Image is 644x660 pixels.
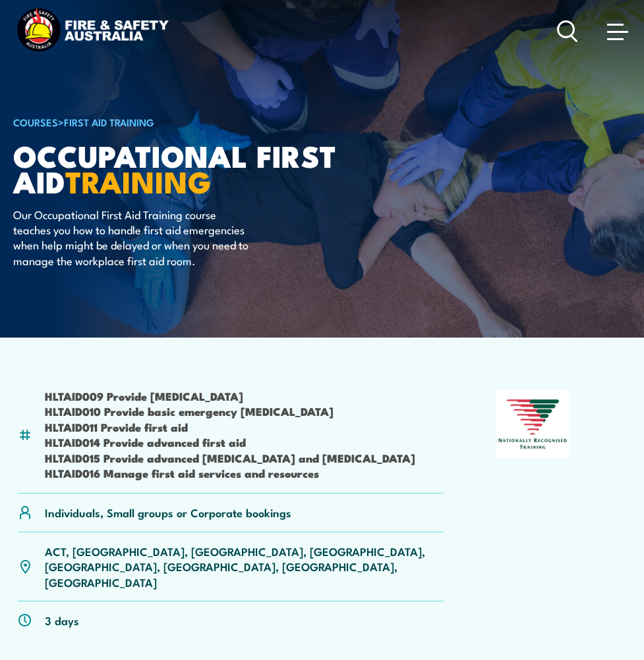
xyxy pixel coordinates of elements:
h6: > [13,114,339,130]
li: HLTAID014 Provide advanced first aid [45,434,415,449]
li: HLTAID016 Manage first aid services and resources [45,465,415,480]
a: First Aid Training [64,114,154,129]
li: HLTAID009 Provide [MEDICAL_DATA] [45,388,415,403]
p: 3 days [45,613,79,628]
p: ACT, [GEOGRAPHIC_DATA], [GEOGRAPHIC_DATA], [GEOGRAPHIC_DATA], [GEOGRAPHIC_DATA], [GEOGRAPHIC_DATA... [45,544,444,590]
strong: TRAINING [65,158,212,203]
li: HLTAID015 Provide advanced [MEDICAL_DATA] and [MEDICAL_DATA] [45,450,415,465]
a: COURSES [13,114,58,129]
li: HLTAID011 Provide first aid [45,419,415,434]
p: Individuals, Small groups or Corporate bookings [45,505,291,520]
img: Nationally Recognised Training logo. [496,390,570,459]
h1: Occupational First Aid [13,142,339,193]
p: Our Occupational First Aid Training course teaches you how to handle first aid emergencies when h... [13,207,254,268]
li: HLTAID010 Provide basic emergency [MEDICAL_DATA] [45,403,415,419]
